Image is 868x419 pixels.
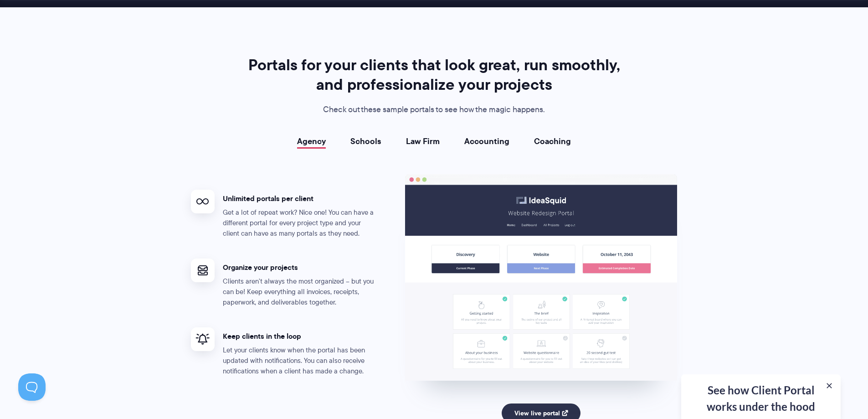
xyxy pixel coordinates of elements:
a: Agency [297,137,326,146]
h4: Keep clients in the loop [223,331,378,341]
h4: Unlimited portals per client [223,194,378,203]
a: Coaching [534,137,571,146]
h2: Portals for your clients that look great, run smoothly, and professionalize your projects [244,55,624,94]
a: Schools [350,137,381,146]
p: Check out these sample portals to see how the magic happens. [244,103,624,117]
a: Law Firm [406,137,440,146]
p: Let your clients know when the portal has been updated with notifications. You can also receive n... [223,345,378,377]
h4: Organize your projects [223,263,378,272]
p: Clients aren't always the most organized – but you can be! Keep everything all invoices, receipts... [223,276,378,308]
iframe: Toggle Customer Support [18,373,46,401]
a: Accounting [464,137,509,146]
p: Get a lot of repeat work? Nice one! You can have a different portal for every project type and yo... [223,207,378,239]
